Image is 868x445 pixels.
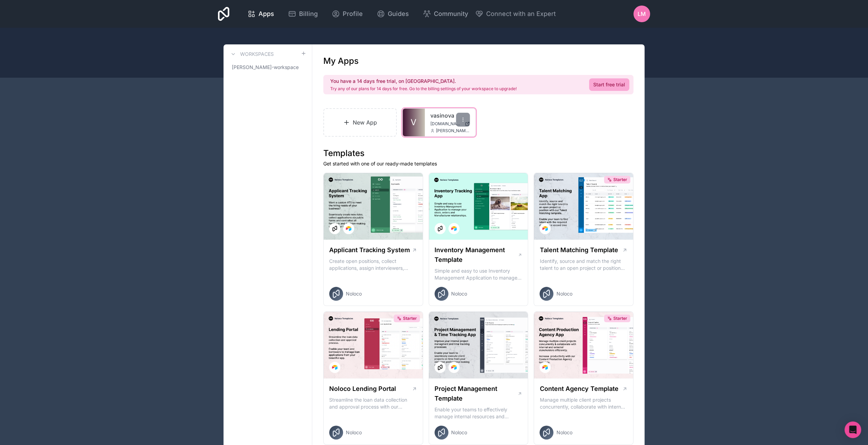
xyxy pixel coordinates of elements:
p: Try any of our plans for 14 days for free. Go to the billing settings of your workspace to upgrade! [330,86,517,92]
span: Starter [613,316,627,321]
img: Airtable Logo [542,226,548,231]
p: Get started with one of our ready-made templates [323,160,633,167]
span: V [411,117,417,128]
h1: Talent Matching Template [540,245,618,255]
span: Guides [388,9,409,19]
h1: Applicant Tracking System [329,245,410,255]
img: Airtable Logo [332,365,337,370]
span: Billing [299,9,318,19]
img: Airtable Logo [542,365,548,370]
p: Simple and easy to use Inventory Management Application to manage your stock, orders and Manufact... [435,267,523,281]
span: [PERSON_NAME][EMAIL_ADDRESS][DOMAIN_NAME] [436,128,470,134]
span: Starter [613,177,627,182]
span: Noloco [556,290,572,297]
p: Streamline the loan data collection and approval process with our Lending Portal template. [329,396,417,410]
span: [PERSON_NAME]-workspace [232,64,299,71]
span: Profile [343,9,363,19]
img: Airtable Logo [451,365,457,370]
span: Apps [258,9,274,19]
img: Airtable Logo [346,226,351,231]
h3: Workspaces [240,51,274,58]
a: Guides [371,6,414,22]
a: Start free trial [589,78,629,91]
h2: You have a 14 days free trial, on [GEOGRAPHIC_DATA]. [330,78,517,85]
span: Noloco [346,290,362,297]
p: Identify, source and match the right talent to an open project or position with our Talent Matchi... [540,258,628,272]
a: Community [417,6,474,22]
a: New App [323,108,397,137]
span: Noloco [451,429,467,436]
h1: Inventory Management Template [435,245,518,265]
span: Noloco [451,290,467,297]
a: Workspaces [229,50,274,58]
div: Open Intercom Messenger [844,421,861,438]
h1: Noloco Lending Portal [329,384,396,394]
span: Community [434,9,468,19]
h1: My Apps [323,55,359,67]
h1: Templates [323,148,633,159]
span: Connect with an Expert [486,9,556,19]
a: Profile [326,6,368,22]
a: vasinova [430,111,470,120]
span: Noloco [556,429,572,436]
a: [DOMAIN_NAME] [430,121,470,127]
span: Starter [403,316,417,321]
span: LM [638,10,646,18]
span: Noloco [346,429,362,436]
span: [DOMAIN_NAME] [430,121,462,127]
h1: Content Agency Template [540,384,618,394]
button: Connect with an Expert [475,9,556,19]
a: [PERSON_NAME]-workspace [229,61,306,74]
p: Manage multiple client projects concurrently, collaborate with internal and external stakeholders... [540,396,628,410]
img: Airtable Logo [451,226,457,231]
p: Create open positions, collect applications, assign interviewers, centralise candidate feedback a... [329,258,417,272]
a: V [403,109,425,136]
h1: Project Management Template [435,384,517,403]
a: Apps [242,6,280,22]
p: Enable your teams to effectively manage internal resources and execute client projects on time. [435,406,523,420]
a: Billing [282,6,323,22]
